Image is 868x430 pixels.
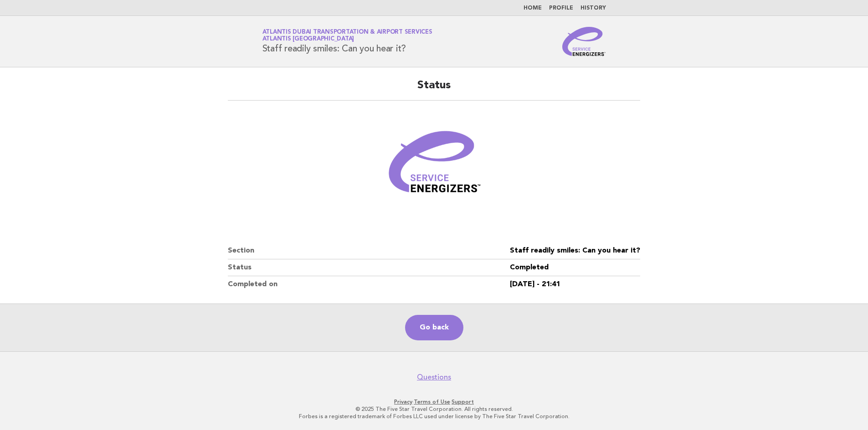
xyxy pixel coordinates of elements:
h1: Staff readily smiles: Can you hear it? [262,30,432,53]
a: Terms of Use [414,399,450,405]
a: Atlantis Dubai Transportation & Airport ServicesAtlantis [GEOGRAPHIC_DATA] [262,29,432,42]
h2: Status [228,78,640,101]
dd: [DATE] - 21:41 [510,276,640,293]
a: History [580,5,606,11]
a: Privacy [394,399,412,405]
dt: Completed on [228,276,510,293]
dd: Staff readily smiles: Can you hear it? [510,243,640,259]
a: Support [452,399,474,405]
span: Atlantis [GEOGRAPHIC_DATA] [262,36,354,42]
a: Profile [549,5,573,11]
dt: Section [228,243,510,259]
a: Questions [417,373,451,382]
a: Home [524,5,542,11]
a: Go back [405,315,463,340]
p: Forbes is a registered trademark of Forbes LLC used under license by The Five Star Travel Corpora... [155,413,713,420]
p: · · [155,398,713,405]
img: Service Energizers [562,27,606,56]
img: Verified [380,111,489,221]
dd: Completed [510,259,640,276]
dt: Status [228,259,510,276]
p: © 2025 The Five Star Travel Corporation. All rights reserved. [155,405,713,413]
